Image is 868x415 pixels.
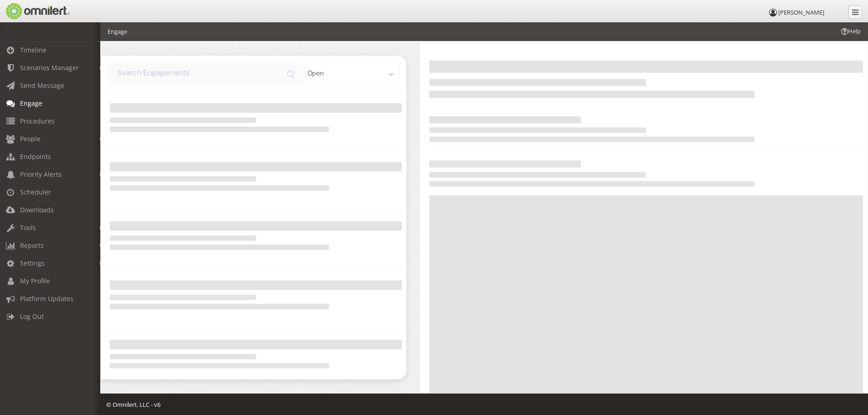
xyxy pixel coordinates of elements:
span: Platform Updates [20,294,73,303]
span: Reports [20,241,44,250]
span: Send Message [20,81,64,90]
span: [PERSON_NAME] [778,8,824,16]
span: My Profile [20,277,50,285]
span: Help [840,27,861,36]
span: Engage [20,99,42,108]
span: Scenarios Manager [20,63,79,72]
span: Timeline [20,46,46,54]
div: open [303,62,400,85]
span: Endpoints [20,152,51,161]
span: Log Out [20,312,44,321]
span: Downloads [20,205,54,214]
li: Engage [108,27,127,36]
span: Scheduler [20,188,51,196]
a: Collapse Menu [848,5,862,19]
span: People [20,134,41,143]
span: Settings [20,259,45,267]
span: Priority Alerts [20,170,62,179]
span: Tools [20,223,36,232]
span: Procedures [20,117,55,125]
span: © Omnilert, LLC - v6 [106,400,160,409]
img: Omnilert [5,3,70,19]
input: input [108,62,303,85]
